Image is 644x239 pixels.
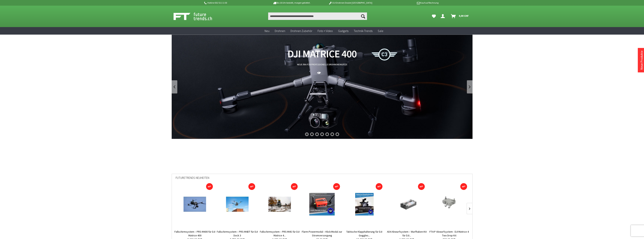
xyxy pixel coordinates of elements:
[258,230,301,237] a: Fallschirmsystem – PRS-M4S für DJI Matrice 4...
[291,29,312,33] span: Drohnen Zubehör
[275,29,285,33] span: Drohnen
[318,29,333,33] span: Foto + Video
[343,230,385,237] a: Taktische Klapphalterung für DJI Goggles...
[262,27,272,35] a: Neu
[315,27,335,35] a: Foto + Video
[310,132,314,136] div: 2
[309,193,335,215] img: Flarm-Powermodul – Klick-Modul zur Stromversorgung
[288,27,315,35] a: Drohnen Zubehör
[386,230,428,237] a: AD4 Abwurfsystem – Wurfhaken-Kit für DJI...
[320,132,324,136] div: 4
[268,193,291,215] img: Fallschirmsystem – PRS-M4S für DJI Matrice 4 Series
[305,132,309,136] div: 1
[375,27,386,35] a: Sale
[428,230,470,237] a: FT4-P Abwurfsystem - DJI Matrice 4 Two Drop Kit
[325,132,329,136] div: 5
[442,193,457,215] img: FT4-P Abwurfsystem - DJI Matrice 4 Two Drop Kit
[172,35,473,139] a: DJI Matrice 400
[262,1,321,5] p: Bis 16 Uhr bestellt, morgen geliefert.
[315,132,319,136] div: 3
[338,29,348,33] span: Gadgets
[459,13,469,19] span: 0,00 CHF
[174,230,216,237] a: Fallschirmsystem – PRS-M400 für DJI Matrice 400
[226,193,249,215] img: Fallschirmsystem – PRS-M4DT für DJI Dock 3
[321,1,380,5] p: DJI Drohnen Dealer [GEOGRAPHIC_DATA]
[301,230,343,237] a: Flarm-Powermodul – Klick-Modul zur Stromversorgung
[216,230,258,237] a: Fallschirmsystem – PRS-M4DT für DJI Dock 3
[268,12,367,20] input: Produkt, Marke, Kategorie, EAN, Artikelnummer…
[272,27,288,35] a: Drohnen
[359,12,367,20] button: Suchen
[439,12,448,20] a: Dein Konto
[640,51,643,70] a: Neue Produkte
[354,29,372,33] span: Technik-Trends
[378,29,383,33] span: Sale
[265,29,269,33] span: Neu
[355,193,374,215] img: Taktische Klapphalterung für DJI Goggles Integra, 2 und 3
[380,1,438,5] p: Kauf auf Rechnung
[335,132,339,136] div: 7
[184,193,206,215] img: Fallschirmsystem – PRS-M400 für DJI Matrice 400
[430,12,438,20] a: Meine Favoriten
[390,193,423,215] img: AD4 Abwurfsystem – Wurfhaken-Kit für DJI Matrice 400 Serie
[470,230,513,237] a: TE400 Tethered Power System für DJI M400
[174,12,220,21] img: Shop Futuretrends - zur Startseite wechseln
[330,132,334,136] div: 6
[335,27,351,35] a: Gadgets
[351,27,375,35] a: Technik-Trends
[449,12,471,20] a: Warenkorb
[204,1,262,5] p: Hotline 032 511 11 03
[176,174,469,184] div: Futuretrends Neuheiten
